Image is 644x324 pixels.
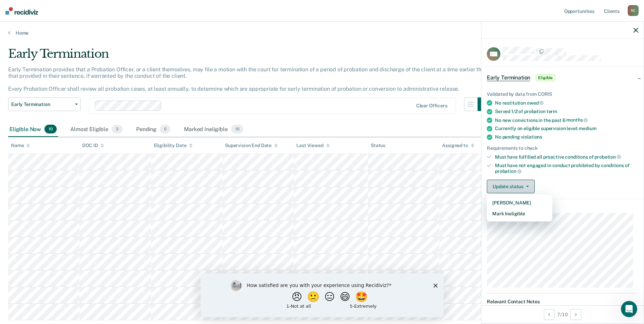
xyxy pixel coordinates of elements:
div: Status [371,143,385,148]
span: Eligible [536,74,555,81]
span: term [547,109,557,114]
div: Assigned to [442,143,474,148]
div: Early Termination [8,47,491,66]
div: No new convictions in the past 6 [495,117,638,123]
div: Name [11,143,30,148]
span: 3 [112,125,123,133]
div: Early TerminationEligible [481,67,644,89]
div: Validated by data from CORIS [487,91,638,97]
span: 0 [160,125,170,133]
span: Early Termination [11,102,72,107]
div: No restitution [495,100,638,106]
dt: Supervision [487,204,638,210]
div: No pending [495,134,638,140]
button: Mark Ineligible [487,208,552,219]
span: owed [527,100,544,106]
p: Early Termination provides that a Probation Officer, or a client themselves, may file a motion wi... [8,66,487,92]
div: 7 / 10 [481,305,644,323]
button: Update status [487,180,535,193]
div: Marked Ineligible [183,122,244,137]
div: Almost Eligible [69,122,124,137]
a: Home [8,30,636,36]
span: 10 [44,125,57,133]
span: violations [521,134,542,140]
div: R C [628,5,639,16]
button: Next Opportunity [570,309,581,320]
span: probation [594,154,621,160]
div: Currently on eligible supervision level: [495,126,638,131]
span: medium [579,126,596,131]
div: DOC ID [82,143,104,148]
div: Served 1/2 of probation [495,109,638,114]
span: 10 [231,125,243,133]
iframe: Survey by Kim from Recidiviz [201,273,444,317]
span: Early Termination [487,74,530,81]
button: Previous Opportunity [544,309,555,320]
span: probation [495,168,521,174]
dt: Relevant Contact Notes [487,299,638,305]
div: Must have fulfilled all proactive conditions of [495,154,638,160]
div: Requirements to check [487,145,638,151]
img: Recidiviz [5,7,38,15]
div: Supervision End Date [225,143,278,148]
span: months [566,117,588,123]
button: [PERSON_NAME] [487,197,552,208]
div: Clear officers [416,103,447,109]
div: Eligible Now [8,122,58,137]
div: Last Viewed [296,143,329,148]
div: Pending [135,122,172,137]
iframe: Intercom live chat [621,301,637,317]
div: Eligibility Date [154,143,193,148]
div: Must have not engaged in conduct prohibited by conditions of [495,163,638,174]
